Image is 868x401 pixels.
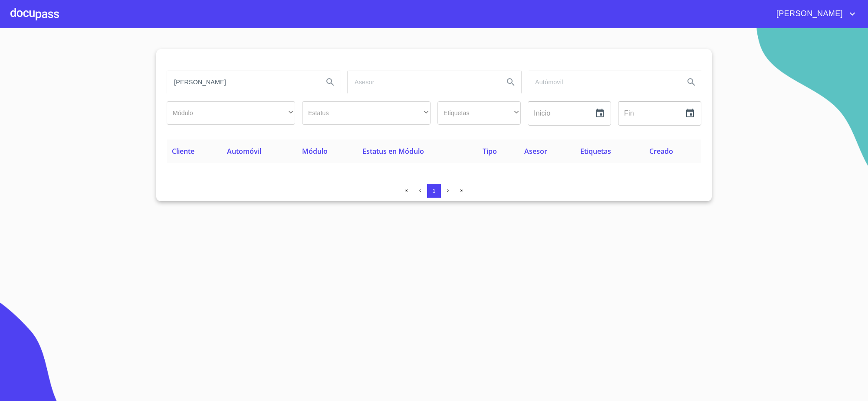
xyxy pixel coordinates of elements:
button: Search [500,72,521,93]
input: search [348,70,497,94]
span: Tipo [483,146,497,156]
input: search [528,70,677,94]
span: Cliente [172,146,194,156]
button: 1 [427,184,441,198]
span: [PERSON_NAME] [770,7,847,21]
span: Automóvil [227,146,261,156]
button: Search [320,72,341,93]
input: search [167,70,316,94]
span: Etiquetas [580,146,611,156]
span: Creado [649,146,673,156]
span: 1 [432,188,435,194]
div: ​ [167,101,295,125]
span: Asesor [524,146,547,156]
button: Search [681,72,702,93]
span: Módulo [302,146,328,156]
div: ​ [302,101,431,125]
button: account of current user [770,7,858,21]
span: Estatus en Módulo [362,146,424,156]
div: ​ [437,101,521,125]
